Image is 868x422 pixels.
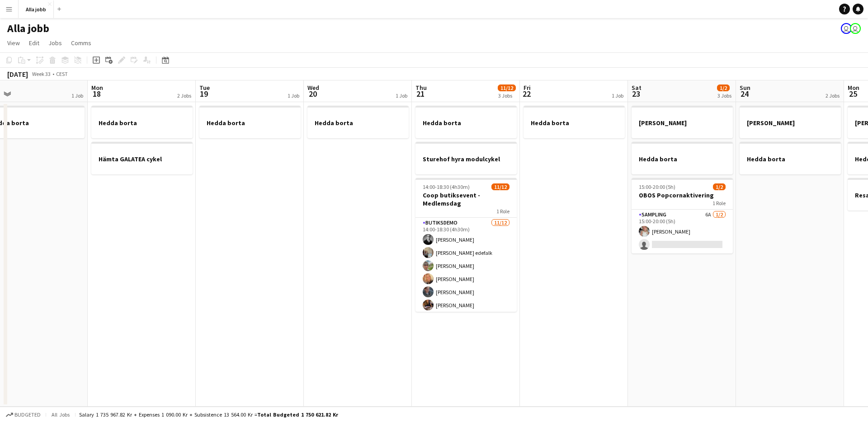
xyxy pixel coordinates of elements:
a: Jobs [45,37,66,49]
app-user-avatar: Stina Dahl [841,23,852,34]
a: Comms [67,37,95,49]
span: Edit [29,39,39,47]
button: Budgeted [5,410,42,420]
span: Jobs [48,39,62,47]
div: [DATE] [7,70,28,79]
div: Salary 1 735 967.82 kr + Expenses 1 090.00 kr + Subsistence 13 564.00 kr = [79,411,338,418]
span: Comms [71,39,91,47]
div: CEST [56,70,68,77]
button: Alla jobb [19,0,54,18]
span: Total Budgeted 1 750 621.82 kr [257,411,338,418]
a: Edit [25,37,43,49]
span: All jobs [50,411,71,418]
span: View [7,39,20,47]
h1: Alla jobb [7,22,49,35]
app-user-avatar: Emil Hasselberg [850,23,861,34]
span: Budgeted [14,412,41,418]
a: View [4,37,24,49]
